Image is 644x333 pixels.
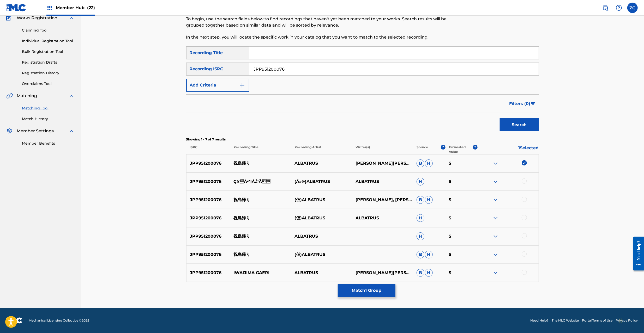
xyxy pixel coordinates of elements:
[186,79,249,92] button: Add Criteria
[492,233,499,239] img: expand
[6,4,26,11] img: MLC Logo
[186,145,230,154] p: ISRC
[17,128,54,134] span: Member Settings
[22,81,75,87] a: Overclaims Tool
[352,215,413,221] p: ALBATRUS
[186,178,230,185] p: JPP951200076
[616,5,622,11] img: help
[509,101,531,107] span: Filters ( 0 )
[186,137,539,142] p: Showing 1 - 7 of 7 results
[230,233,291,239] p: 祝島帰り
[22,141,75,146] a: Member Benefits
[87,5,95,10] span: (22)
[22,38,75,44] a: Individual Registration Tool
[291,251,352,258] p: (仮)ALBATRUS
[618,308,644,333] iframe: Chat Widget
[186,197,230,203] p: JPP951200076
[68,128,75,134] img: expand
[230,145,291,154] p: Recording Title
[492,215,499,221] img: expand
[552,318,579,323] a: The MLC Website
[425,269,433,277] span: H
[22,70,75,76] a: Registration History
[291,233,352,239] p: ALBATRUS
[614,3,624,13] div: Help
[6,128,13,134] img: Member Settings
[186,160,230,166] p: JPP951200076
[619,313,623,329] div: Drag
[417,178,424,186] span: H
[530,318,549,323] a: Need Help?
[230,270,291,276] p: IWAIJIMA GAERI
[239,82,245,88] img: 9d2ae6d4665cec9f34b9.svg
[445,233,478,239] p: $
[22,106,75,111] a: Matching Tool
[291,215,352,221] p: (仮)ALBATRUS
[425,196,433,204] span: H
[445,178,478,185] p: $
[22,28,75,33] a: Claiming Tool
[425,251,433,258] span: H
[445,251,478,258] p: $
[291,197,352,203] p: (仮)ALBATRUS
[352,270,413,276] p: [PERSON_NAME][PERSON_NAME], [PERSON_NAME][PERSON_NAME][PERSON_NAME]
[506,97,539,110] button: Filters (0)
[445,197,478,203] p: $
[417,251,424,258] span: B
[186,215,230,221] p: JPP951200076
[425,159,433,167] span: H
[629,233,644,275] iframe: Resource Center
[352,197,413,203] p: [PERSON_NAME], [PERSON_NAME], [PERSON_NAME], [PERSON_NAME], [PERSON_NAME]
[338,284,395,297] button: Match1 Group
[230,160,291,166] p: 祝島帰り
[186,233,230,239] p: JPP951200076
[22,49,75,54] a: Bulk Registration Tool
[186,16,458,28] p: To begin, use the search fields below to find recordings that haven't yet been matched to your wo...
[6,15,13,21] img: Works Registration
[186,270,230,276] p: JPP951200076
[230,197,291,203] p: 祝島帰り
[352,160,413,166] p: [PERSON_NAME][PERSON_NAME], [PERSON_NAME][PERSON_NAME][PERSON_NAME]
[6,93,13,99] img: Matching
[22,116,75,122] a: Match History
[68,15,75,21] img: expand
[417,196,424,204] span: B
[531,102,535,105] img: filter
[230,215,291,221] p: 祝島帰り
[492,178,499,185] img: expand
[492,160,499,166] img: expand
[291,270,352,276] p: ALBATRUS
[445,215,478,221] p: $
[492,197,499,203] img: expand
[291,145,352,154] p: Recording Artist
[46,5,53,11] img: Top Rightsholders
[522,160,527,165] img: deselect
[616,318,638,323] a: Privacy Policy
[445,160,478,166] p: $
[627,3,638,13] div: User Menu
[29,318,89,323] span: Mechanical Licensing Collective © 2025
[602,5,609,11] img: search
[17,93,37,99] span: Matching
[492,270,499,276] img: expand
[600,3,611,13] a: Public Search
[230,251,291,258] p: 祝島帰り
[441,145,446,150] span: ?
[291,178,352,185] p: (Ä»®)ALBATRUS
[445,270,478,276] p: $
[230,178,291,185] p: Ç¥Å³¶ÅŽ°Ã
[417,269,424,277] span: B
[68,93,75,99] img: expand
[417,214,424,222] span: H
[492,251,499,258] img: expand
[352,145,413,154] p: Writer(s)
[417,145,428,154] p: Source
[449,145,473,154] p: Estimated Value
[186,251,230,258] p: JPP951200076
[6,317,22,324] img: logo
[17,15,57,21] span: Works Registration
[478,145,539,154] p: 1 Selected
